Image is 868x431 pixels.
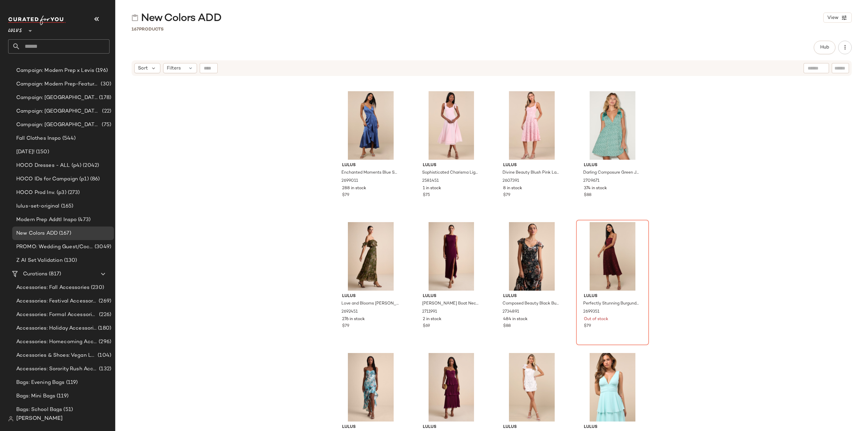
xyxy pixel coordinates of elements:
[16,415,63,423] span: [PERSON_NAME]
[337,353,405,422] img: 2709651_02_front_2025-08-22.jpg
[35,148,49,156] span: (150)
[584,424,641,430] span: Lulus
[583,309,599,315] span: 2699351
[16,392,55,400] span: Bags: Mini Bags
[16,202,60,210] span: lulus-set-original
[16,338,97,346] span: Accessories: Homecoming Accessories
[167,65,181,72] span: Filters
[342,316,365,322] span: 276 in stock
[16,230,58,237] span: New Colors ADD
[81,162,99,170] span: (2042)
[417,222,486,291] img: 2711991_01_hero_2025-08-19.jpg
[583,170,640,176] span: Darling Composure Green Jacquard Floral Tie-Strap Mini Dress
[498,353,566,422] img: 12532921_2632091.jpg
[337,222,405,291] img: 2692451_05_side_2025-08-15.jpg
[342,323,349,329] span: $79
[503,323,511,329] span: $88
[58,230,71,237] span: (167)
[98,311,111,319] span: (226)
[422,301,479,307] span: [PERSON_NAME] Boat Neck Cowl Back Maxi Dress
[60,202,74,210] span: (165)
[8,16,66,25] img: cfy_white_logo.C9jOOHJF.svg
[16,257,63,265] span: Z AI Set Validation
[98,365,111,373] span: (132)
[423,162,480,169] span: Lulus
[342,293,399,299] span: Lulus
[94,67,108,75] span: (196)
[423,323,430,329] span: $69
[101,107,111,115] span: (22)
[65,379,78,387] span: (119)
[16,162,81,170] span: HOCO Dresses - ALL (p4)
[63,257,77,265] span: (130)
[62,406,73,414] span: (51)
[503,293,560,299] span: Lulus
[99,80,111,88] span: (30)
[16,406,62,414] span: Bags: School Bags
[417,353,486,422] img: 2739671_02_fullbody_2025-09-08.jpg
[77,216,91,224] span: (473)
[823,13,852,23] button: View
[16,352,96,359] span: Accessories & Shoes: Vegan Leather
[342,424,399,430] span: Lulus
[584,323,591,329] span: $79
[89,175,100,183] span: (86)
[132,14,138,21] img: svg%3e
[502,170,560,176] span: Divine Beauty Blush Pink Lace Midi Dress With Pockets
[16,94,98,102] span: Campaign: [GEOGRAPHIC_DATA] Best Sellers
[141,12,221,25] span: New Colors ADD
[16,121,100,129] span: Campaign: [GEOGRAPHIC_DATA]-SVS
[16,148,35,156] span: [DATE]!
[502,309,519,315] span: 2734891
[503,185,522,192] span: 8 in stock
[8,23,22,35] span: Lulus
[16,365,98,373] span: Accessories: Sorority Rush Accessories
[16,379,65,387] span: Bags: Evening Bags
[422,170,479,176] span: Sophisticated Charisma Light Pink Tie-Strap A-Line Midi Dress
[502,178,519,184] span: 2607391
[97,297,111,305] span: (269)
[93,243,111,251] span: (3049)
[423,293,480,299] span: Lulus
[584,316,608,322] span: Out of stock
[584,185,607,192] span: 374 in stock
[584,293,641,299] span: Lulus
[584,192,591,198] span: $88
[96,352,111,359] span: (104)
[423,316,441,322] span: 2 in stock
[423,424,480,430] span: Lulus
[138,65,148,72] span: Sort
[423,192,430,198] span: $75
[90,284,104,292] span: (230)
[16,135,61,142] span: Fall Clothes Inspo
[583,301,640,307] span: Perfectly Stunning Burgundy Jacquard Strapless Midi Dress
[16,311,98,319] span: Accessories: Formal Accessories
[341,309,358,315] span: 2692451
[132,26,164,33] div: Products
[341,170,399,176] span: Enchanted Moments Blue Satin Ruffled High-Low Dress
[820,45,829,50] span: Hub
[16,216,77,224] span: Modern Prep Addtl Inspo
[16,297,97,305] span: Accessories: Festival Accessories
[342,185,366,192] span: 288 in stock
[503,316,528,322] span: 484 in stock
[55,392,68,400] span: (119)
[47,270,61,278] span: (817)
[583,178,599,184] span: 2709671
[341,178,358,184] span: 2699011
[423,185,441,192] span: 1 in stock
[503,424,560,430] span: Lulus
[16,284,90,292] span: Accessories: Fall Accessories
[66,189,80,197] span: (273)
[16,175,89,183] span: HOCO IDs for Campaign (p1)
[503,192,510,198] span: $79
[341,301,399,307] span: Love and Blooms [PERSON_NAME] Floral Print Off-the-Shoulder Dress
[578,222,647,291] img: 2699351_01_hero_2025-06-18.jpg
[97,338,111,346] span: (296)
[97,325,111,332] span: (180)
[16,67,94,75] span: Campaign: Modern Prep x Levis
[100,121,111,129] span: (75)
[342,162,399,169] span: Lulus
[827,15,839,21] span: View
[16,107,101,115] span: Campaign: [GEOGRAPHIC_DATA] FEATURED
